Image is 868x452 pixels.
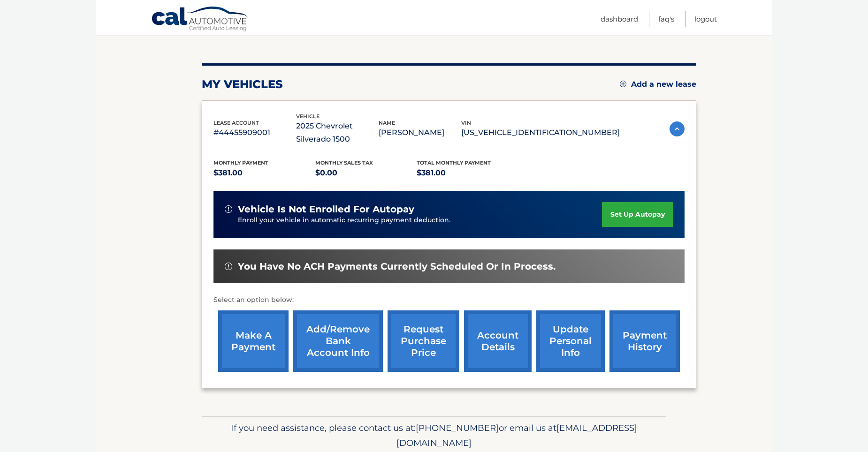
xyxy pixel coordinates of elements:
[601,11,638,27] a: Dashboard
[609,310,680,372] a: payment history
[213,294,685,306] p: Select an option below:
[238,203,414,215] span: vehicle is not enrolled for autopay
[417,166,518,180] p: $381.00
[417,159,491,166] span: Total Monthly Payment
[388,310,459,372] a: request purchase price
[602,202,673,227] a: set up autopay
[694,11,717,27] a: Logout
[225,263,232,270] img: alert-white.svg
[202,77,283,91] h2: my vehicles
[296,120,379,146] p: 2025 Chevrolet Silverado 1500
[315,166,417,180] p: $0.00
[670,121,685,136] img: accordion-active.svg
[296,113,320,120] span: vehicle
[396,422,637,448] span: [EMAIL_ADDRESS][DOMAIN_NAME]
[658,11,674,27] a: FAQ's
[379,120,395,126] span: name
[536,310,605,372] a: update personal info
[461,126,620,139] p: [US_VEHICLE_IDENTIFICATION_NUMBER]
[293,310,383,372] a: Add/Remove bank account info
[379,126,461,139] p: [PERSON_NAME]
[416,422,499,433] span: [PHONE_NUMBER]
[238,215,602,226] p: Enroll your vehicle in automatic recurring payment deduction.
[620,81,626,87] img: add.svg
[225,205,232,213] img: alert-white.svg
[151,6,250,33] a: Cal Automotive
[213,166,315,180] p: $381.00
[461,120,471,126] span: vin
[208,421,660,451] p: If you need assistance, please contact us at: or email us at
[620,80,696,89] a: Add a new lease
[238,261,556,272] span: You have no ACH payments currently scheduled or in process.
[213,159,268,166] span: Monthly Payment
[315,159,373,166] span: Monthly sales Tax
[213,126,296,139] p: #44455909001
[218,310,289,372] a: make a payment
[464,310,532,372] a: account details
[213,120,259,126] span: lease account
